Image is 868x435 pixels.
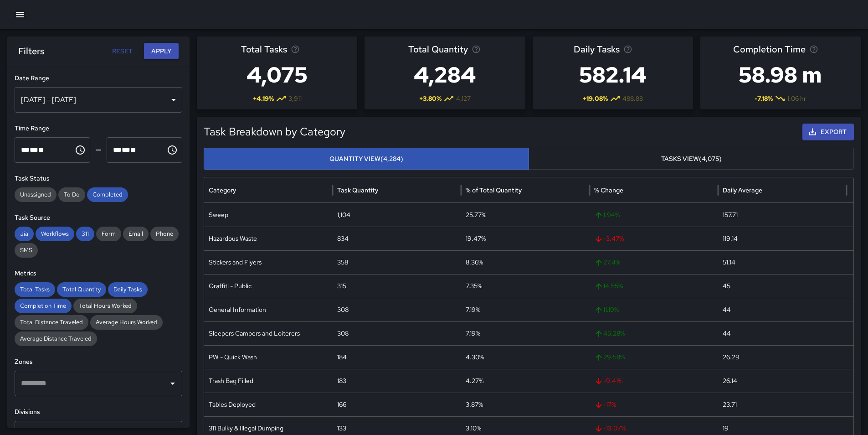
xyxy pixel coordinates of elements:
[204,148,529,170] button: Quantity View(4,284)
[333,250,461,274] div: 358
[15,190,56,199] span: Unassigned
[15,73,182,83] h6: Date Range
[333,298,461,321] div: 308
[594,251,714,274] span: 27.4 %
[57,285,106,294] span: Total Quantity
[461,345,590,369] div: 4.30%
[333,274,461,298] div: 315
[15,187,56,202] div: Unassigned
[461,227,590,250] div: 19.47%
[333,321,461,345] div: 308
[461,393,590,416] div: 3.87%
[90,318,163,327] span: Average Hours Worked
[15,124,182,134] h6: Time Range
[209,186,236,194] div: Category
[150,229,179,238] span: Phone
[337,186,378,194] div: Task Quantity
[288,94,302,103] span: 3,911
[718,321,847,345] div: 44
[163,141,181,159] button: Choose time, selected time is 11:59 PM
[204,369,333,393] div: Trash Bag Filled
[204,298,333,321] div: General Information
[15,229,34,238] span: Jia
[408,57,481,93] h3: 4,284
[204,250,333,274] div: Stickers and Flyers
[718,203,847,227] div: 157.71
[108,282,148,297] div: Daily Tasks
[15,318,88,327] span: Total Distance Traveled
[461,250,590,274] div: 8.36%
[723,186,762,194] div: Daily Average
[623,45,632,54] svg: Average number of tasks per day in the selected period, compared to the previous period.
[122,146,130,153] span: Minutes
[204,393,333,416] div: Tables Deployed
[241,57,313,93] h3: 4,075
[333,393,461,416] div: 166
[36,227,74,241] div: Workflows
[15,299,72,313] div: Completion Time
[333,369,461,393] div: 183
[733,42,806,57] span: Completion Time
[594,346,714,369] span: 29.58 %
[73,301,137,311] span: Total Hours Worked
[594,322,714,345] span: 45.28 %
[15,285,55,294] span: Total Tasks
[718,345,847,369] div: 26.29
[204,274,333,298] div: Graffiti - Public
[30,146,38,153] span: Minutes
[594,274,714,298] span: 14.55 %
[594,298,714,321] span: 11.19 %
[333,345,461,369] div: 184
[76,229,94,238] span: 311
[15,357,182,367] h6: Zones
[123,229,149,238] span: Email
[90,315,163,330] div: Average Hours Worked
[718,274,847,298] div: 45
[76,227,94,241] div: 311
[241,42,287,57] span: Total Tasks
[73,299,137,313] div: Total Hours Worked
[204,345,333,369] div: PW - Quick Wash
[583,94,608,103] span: + 19.08 %
[461,203,590,227] div: 25.77%
[204,124,690,139] h5: Task Breakdown by Category
[204,227,333,250] div: Hazardous Waste
[150,227,179,241] div: Phone
[87,187,128,202] div: Completed
[419,94,442,103] span: + 3.80 %
[15,331,97,346] div: Average Distance Traveled
[594,186,623,194] div: % Change
[204,321,333,345] div: Sleepers Campers and Loiterers
[461,298,590,321] div: 7.19%
[333,227,461,250] div: 834
[15,87,182,113] div: [DATE] - [DATE]
[144,43,179,60] button: Apply
[15,315,88,330] div: Total Distance Traveled
[622,94,643,103] span: 488.88
[87,190,128,199] span: Completed
[113,146,122,153] span: Hours
[57,282,106,297] div: Total Quantity
[529,148,854,170] button: Tasks View(4,075)
[108,285,148,294] span: Daily Tasks
[733,57,827,93] h3: 58.98 m
[15,301,72,311] span: Completion Time
[787,94,806,103] span: 1.06 hr
[718,369,847,393] div: 26.14
[36,229,74,238] span: Workflows
[253,94,274,103] span: + 4.19 %
[15,243,38,258] div: SMS
[574,42,620,57] span: Daily Tasks
[71,141,89,159] button: Choose time, selected time is 12:00 AM
[58,190,85,199] span: To Do
[108,43,137,60] button: Reset
[594,393,714,416] span: -17 %
[58,187,85,202] div: To Do
[96,229,121,238] span: Form
[574,57,652,93] h3: 582.14
[408,42,468,57] span: Total Quantity
[21,146,30,153] span: Hours
[166,377,179,390] button: Open
[594,203,714,227] span: 1.94 %
[123,227,149,241] div: Email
